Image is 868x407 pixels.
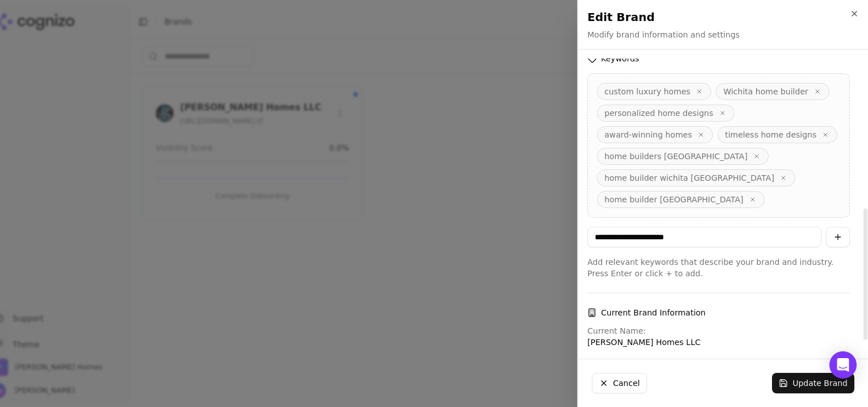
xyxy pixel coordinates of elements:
span: timeless home designs [725,129,816,140]
button: Cancel [592,373,647,393]
h4: Current Brand Information [587,307,850,318]
span: Wichita home builder [723,86,808,97]
span: home builder [GEOGRAPHIC_DATA] [604,194,744,205]
h2: Edit Brand [587,9,859,25]
span: custom luxury homes [604,86,690,97]
p: Modify brand information and settings [587,29,740,40]
span: home builder wichita [GEOGRAPHIC_DATA] [604,172,774,184]
p: Add relevant keywords that describe your brand and industry. Press Enter or click + to add. [587,256,850,279]
button: Update Brand [772,373,854,393]
span: award-winning homes [604,129,692,140]
label: Keywords [587,53,850,64]
span: personalized home designs [604,107,713,119]
p: [PERSON_NAME] Homes LLC [587,337,850,348]
span: Current Name: [587,326,646,335]
span: home builders [GEOGRAPHIC_DATA] [604,151,748,162]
